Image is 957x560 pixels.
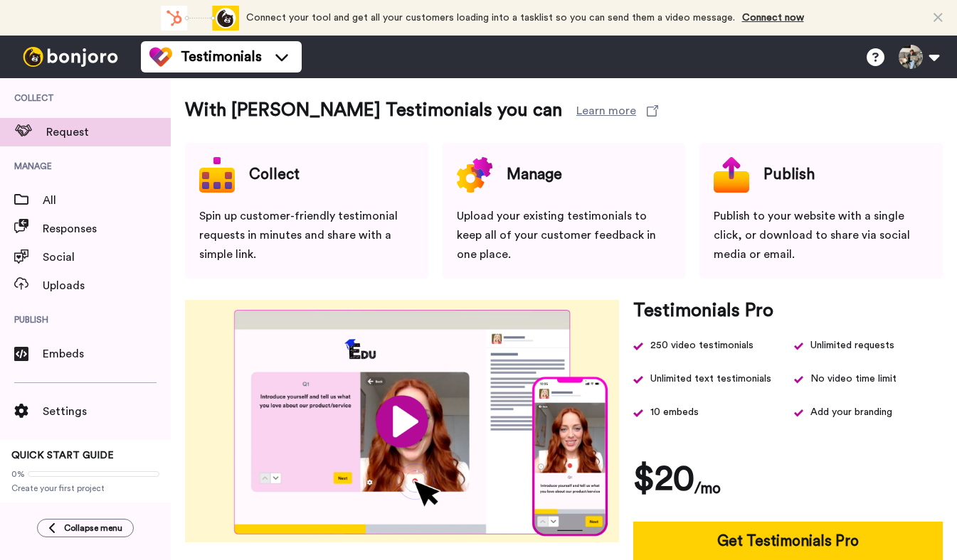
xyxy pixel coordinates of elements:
[181,47,262,67] span: Testimonials
[37,519,134,537] button: Collapse menu
[763,157,815,193] div: Publish
[64,522,122,534] span: Collapse menu
[11,483,159,494] span: Create your first project
[457,207,672,264] div: Upload your existing testimonials to keep all of your customer feedback in one place.
[11,468,25,480] span: 0%
[742,13,804,23] a: Connect now
[11,451,114,461] span: QUICK START GUIDE
[717,529,859,553] div: Get Testimonials Pro
[149,45,172,68] img: tm-color.svg
[694,477,721,500] h4: /mo
[43,345,171,362] span: Embeds
[185,99,562,122] h3: With [PERSON_NAME] Testimonials you can
[650,370,771,389] span: Unlimited text testimonials
[17,47,124,67] img: bj-logo-header-white.svg
[43,403,171,420] span: Settings
[714,207,929,264] div: Publish to your website with a single click, or download to share via social media or email.
[576,102,636,119] div: Learn more
[650,403,699,422] span: 10 embeds
[43,249,171,266] span: Social
[43,192,171,209] span: All
[633,300,773,322] h3: Testimonials Pro
[43,277,171,294] span: Uploads
[161,6,239,31] div: animation
[810,336,894,355] div: Unlimited requests
[810,370,897,389] span: No video time limit
[46,124,171,141] span: Request
[199,207,414,264] div: Spin up customer-friendly testimonial requests in minutes and share with a simple link.
[507,157,562,193] div: Manage
[633,458,694,500] h1: $20
[43,220,171,237] span: Responses
[249,157,300,193] div: Collect
[810,403,892,422] span: Add your branding
[650,336,754,355] div: 250 video testimonials
[576,102,658,119] a: Learn more
[246,13,735,23] span: Connect your tool and get all your customers loading into a tasklist so you can send them a video...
